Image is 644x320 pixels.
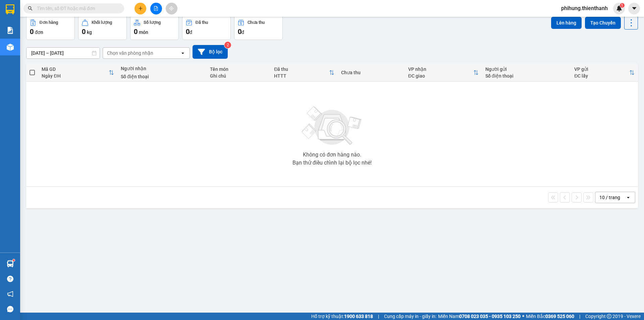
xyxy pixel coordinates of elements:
div: Số điện thoại [485,73,568,79]
div: Chưa thu [341,70,401,75]
div: Số lượng [144,20,161,25]
th: Toggle SortBy [571,64,638,82]
svg: open [626,195,631,200]
span: | [579,313,580,320]
img: warehouse-icon [7,44,14,51]
div: Tên món [210,66,268,72]
span: kg [87,30,92,35]
span: search [28,6,33,11]
button: Số lượng0món [130,16,179,40]
span: phihung.thienthanh [556,4,613,12]
button: Đã thu0đ [182,16,231,40]
div: Ngày ĐH [42,73,109,79]
input: Select a date range. [26,48,100,58]
span: món [139,30,148,35]
span: message [7,306,13,312]
div: HTTT [274,73,329,79]
th: Toggle SortBy [405,64,482,82]
span: 0 [238,28,241,36]
span: aim [169,6,174,11]
button: Chưa thu0đ [234,16,283,40]
span: file-add [154,6,158,11]
div: Đã thu [274,66,329,72]
div: Mã GD [42,66,109,72]
span: notification [7,291,13,297]
span: Miền Bắc [526,313,574,320]
button: Đơn hàng0đơn [26,16,75,40]
img: solution-icon [7,27,14,34]
sup: 1 [620,3,625,8]
span: copyright [607,314,611,319]
button: Tạo Chuyến [585,17,621,29]
div: Đã thu [196,20,208,25]
strong: 0369 525 060 [545,314,574,319]
img: logo-vxr [6,4,14,14]
span: 0 [134,28,138,36]
div: Đơn hàng [40,20,58,25]
button: plus [135,3,146,14]
div: Khối lượng [92,20,112,25]
span: question-circle [7,276,13,282]
sup: 1 [13,259,15,261]
svg: open [180,50,185,56]
div: VP gửi [574,66,629,72]
th: Toggle SortBy [38,64,117,82]
span: Miền Nam [438,313,521,320]
button: aim [166,3,177,14]
div: 10 / trang [599,194,620,201]
div: ĐC lấy [574,73,629,79]
button: Bộ lọc [193,45,228,59]
span: đơn [35,30,43,35]
span: Cung cấp máy in - giấy in: [384,313,436,320]
button: file-add [150,3,162,14]
span: | [378,313,379,320]
button: Khối lượng0kg [78,16,127,40]
span: 0 [186,28,190,36]
span: 1 [621,3,623,8]
div: Người gửi [485,66,568,72]
button: Lên hàng [551,17,582,29]
strong: 0708 023 035 - 0935 103 250 [459,314,521,319]
input: Tìm tên, số ĐT hoặc mã đơn [37,5,116,12]
button: caret-down [628,3,640,14]
span: đ [241,30,244,35]
div: Bạn thử điều chỉnh lại bộ lọc nhé! [292,160,372,166]
span: ⚪️ [522,315,524,318]
th: Toggle SortBy [271,64,338,82]
div: Chọn văn phòng nhận [107,50,153,56]
strong: 1900 633 818 [344,314,373,319]
div: Người nhận [121,66,203,71]
span: Hỗ trợ kỹ thuật: [311,313,373,320]
div: VP nhận [408,66,473,72]
sup: 2 [224,42,231,48]
img: svg+xml;base64,PHN2ZyBjbGFzcz0ibGlzdC1wbHVnX19zdmciIHhtbG5zPSJodHRwOi8vd3d3LnczLm9yZy8yMDAwL3N2Zy... [299,102,366,149]
span: 0 [82,28,86,36]
div: Chưa thu [248,20,265,25]
img: warehouse-icon [7,260,14,267]
img: icon-new-feature [616,5,622,11]
div: ĐC giao [408,73,473,79]
span: đ [190,30,192,35]
span: 0 [30,28,34,36]
span: caret-down [631,5,637,11]
div: Số điện thoại [121,74,203,79]
div: Không có đơn hàng nào. [303,152,361,157]
div: Ghi chú [210,73,268,79]
span: plus [138,6,143,11]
